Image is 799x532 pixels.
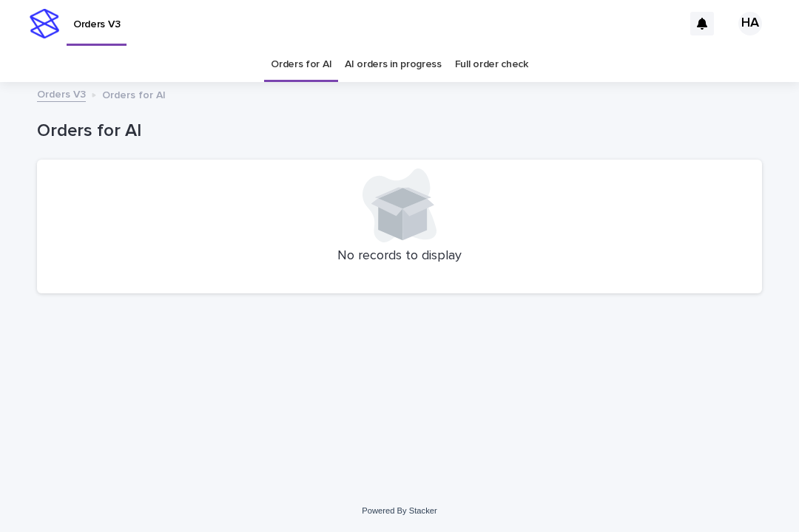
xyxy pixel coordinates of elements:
h1: Orders for AI [37,120,762,142]
a: Full order check [455,47,528,82]
a: Orders V3 [37,85,86,102]
a: Orders for AI [271,47,331,82]
p: Orders for AI [102,86,166,102]
p: No records to display [46,248,753,265]
a: AI orders in progress [345,47,442,82]
img: stacker-logo-s-only.png [30,9,59,38]
div: HA [738,12,762,35]
a: Powered By Stacker [362,506,436,515]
